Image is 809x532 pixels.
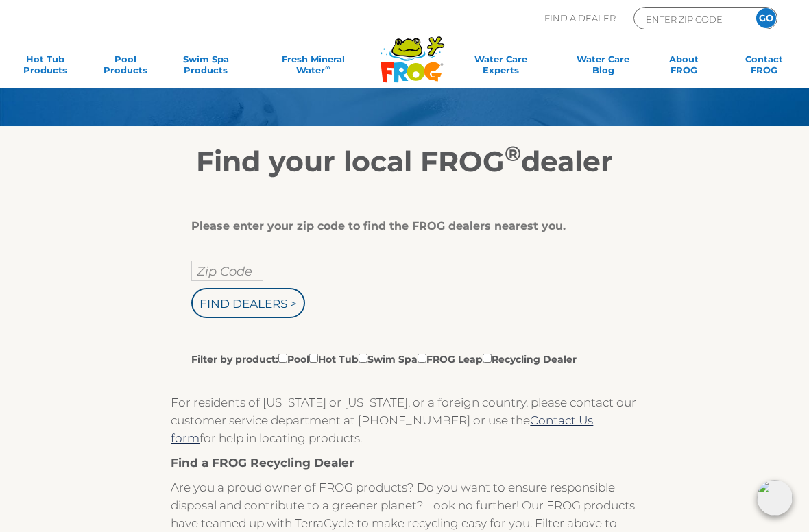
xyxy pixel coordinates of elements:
[418,354,426,363] input: Filter by product:PoolHot TubSwim SpaFROG LeapRecycling Dealer
[171,394,638,447] p: For residents of [US_STATE] or [US_STATE], or a foreign country, please contact our customer serv...
[359,354,367,363] input: Filter by product:PoolHot TubSwim SpaFROG LeapRecycling Dealer
[483,354,492,363] input: Filter by product:PoolHot TubSwim SpaFROG LeapRecycling Dealer
[171,456,354,470] strong: Find a FROG Recycling Dealer
[572,53,634,81] a: Water CareBlog
[544,7,616,29] p: Find A Dealer
[94,53,156,81] a: PoolProducts
[278,354,287,363] input: Filter by product:PoolHot TubSwim SpaFROG LeapRecycling Dealer
[175,53,237,81] a: Swim SpaProducts
[309,354,318,363] input: Filter by product:PoolHot TubSwim SpaFROG LeapRecycling Dealer
[255,53,372,81] a: Fresh MineralWater∞
[733,53,795,81] a: ContactFROG
[653,53,715,81] a: AboutFROG
[191,288,305,318] input: Find Dealers >
[14,53,76,81] a: Hot TubProducts
[191,351,577,366] label: Filter by product: Pool Hot Tub Swim Spa FROG Leap Recycling Dealer
[757,480,793,516] img: openIcon
[54,144,755,178] h2: Find your local FROG dealer
[325,64,330,71] sup: ∞
[505,141,521,167] sup: ®
[448,53,554,81] a: Water CareExperts
[756,8,776,28] input: GO
[644,11,737,27] input: Zip Code Form
[191,219,607,233] div: Please enter your zip code to find the FROG dealers nearest you.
